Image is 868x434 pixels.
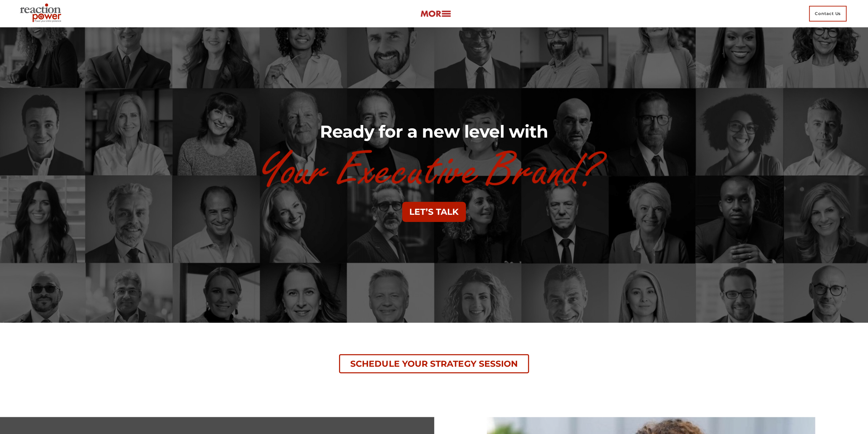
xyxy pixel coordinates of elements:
[17,1,67,26] img: Executive Branding | Personal Branding Agency
[339,354,529,373] a: SCHEDULE YOUR STRATEGY SESSION
[402,202,466,222] button: LET’S TALK
[218,121,651,143] h2: Ready for a new level with
[809,6,847,22] span: Contact Us
[420,10,451,18] img: more-btn.png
